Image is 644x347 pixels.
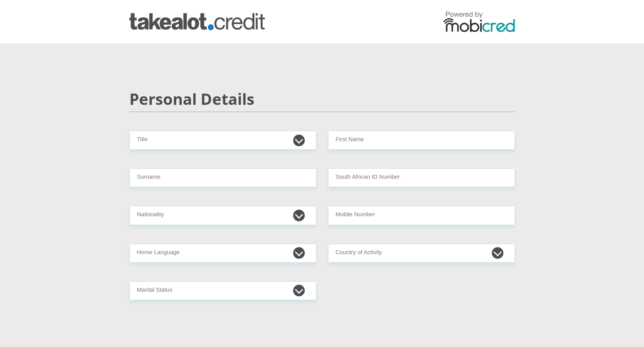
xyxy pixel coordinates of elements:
h2: Personal Details [129,90,515,108]
img: takealot_credit logo [129,13,265,30]
input: First Name [328,131,515,150]
input: Surname [129,168,316,187]
input: ID Number [328,168,515,187]
img: powered by mobicred logo [443,11,515,32]
input: Contact Number [328,206,515,225]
